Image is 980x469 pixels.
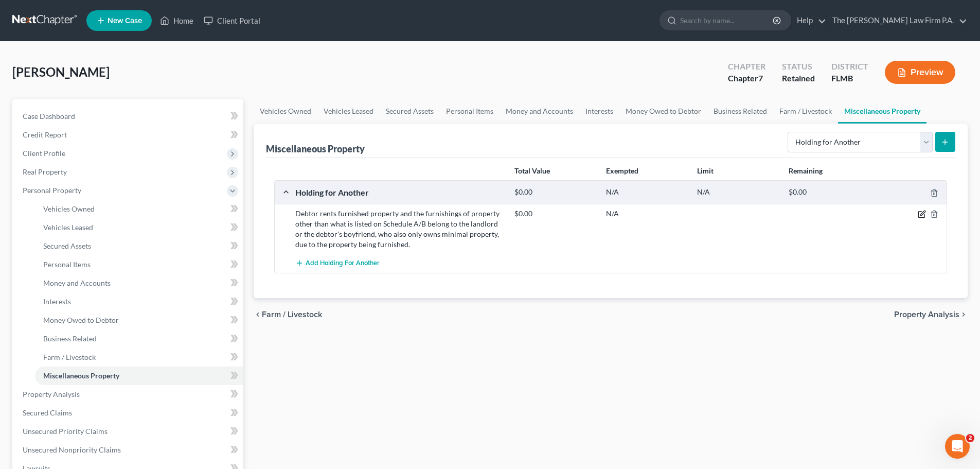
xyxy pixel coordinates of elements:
a: Miscellaneous Property [838,99,926,124]
a: Vehicles Owned [35,200,243,218]
button: chevron_left Farm / Livestock [254,310,322,319]
strong: Remaining [789,166,823,175]
a: Vehicles Leased [317,99,380,124]
a: The [PERSON_NAME] Law Firm P.A. [827,11,967,30]
a: Vehicles Leased [35,218,243,237]
a: Help [792,11,826,30]
div: FLMB [831,73,868,84]
div: N/A [601,187,692,197]
div: District [831,61,868,73]
span: Farm / Livestock [262,310,322,319]
span: Add Holding for Another [306,259,380,268]
span: Personal Items [43,260,91,269]
a: Interests [579,99,619,124]
a: Money and Accounts [35,274,243,292]
span: Unsecured Nonpriority Claims [23,445,121,454]
div: Chapter [728,73,765,84]
input: Search by name... [680,11,774,30]
span: Money and Accounts [43,279,111,287]
span: Credit Report [23,130,67,139]
a: Property Analysis [14,385,243,404]
span: Money Owed to Debtor [43,316,119,324]
a: Case Dashboard [14,107,243,126]
span: Miscellaneous Property [43,371,119,380]
a: Unsecured Priority Claims [14,422,243,441]
a: Farm / Livestock [35,348,243,367]
span: Real Property [23,167,67,176]
a: Vehicles Owned [254,99,317,124]
span: Business Related [43,334,97,343]
a: Miscellaneous Property [35,367,243,385]
div: N/A [692,187,783,197]
div: Miscellaneous Property [266,143,365,155]
span: [PERSON_NAME] [12,64,110,79]
i: chevron_right [959,310,968,319]
div: Status [782,61,815,73]
button: Add Holding for Another [295,254,380,273]
div: $0.00 [509,209,600,219]
a: Client Portal [199,11,265,30]
span: Property Analysis [894,310,959,319]
span: 7 [758,73,763,83]
div: $0.00 [783,187,875,197]
div: Chapter [728,61,765,73]
span: Case Dashboard [23,112,75,120]
span: Farm / Livestock [43,353,96,361]
strong: Exempted [606,166,638,175]
a: Secured Claims [14,404,243,422]
span: Secured Claims [23,408,72,417]
a: Interests [35,292,243,311]
a: Money Owed to Debtor [35,311,243,329]
button: Property Analysis chevron_right [894,310,968,319]
span: Secured Assets [43,241,91,250]
span: New Case [108,17,142,25]
a: Secured Assets [35,237,243,255]
span: Unsecured Priority Claims [23,427,108,436]
i: chevron_left [254,310,262,319]
a: Business Related [707,99,773,124]
div: Debtor rents furnished property and the furnishings of property other than what is listed on Sche... [290,209,509,250]
div: Holding for Another [290,187,509,198]
span: Vehicles Owned [43,204,95,213]
div: N/A [601,209,692,219]
div: $0.00 [509,187,600,197]
div: Retained [782,73,815,84]
span: Personal Property [23,186,81,195]
a: Money Owed to Debtor [619,99,707,124]
a: Home [155,11,199,30]
a: Farm / Livestock [773,99,838,124]
a: Money and Accounts [500,99,579,124]
a: Personal Items [35,255,243,274]
span: Client Profile [23,149,65,158]
span: Vehicles Leased [43,223,93,232]
iframe: Intercom live chat [945,434,970,459]
strong: Limit [697,166,714,175]
span: Interests [43,297,71,306]
strong: Total Value [514,166,550,175]
a: Secured Assets [380,99,440,124]
span: 2 [966,434,974,442]
a: Personal Items [440,99,500,124]
a: Unsecured Nonpriority Claims [14,441,243,459]
span: Property Analysis [23,390,80,398]
a: Credit Report [14,126,243,144]
a: Business Related [35,329,243,348]
button: Preview [885,61,955,84]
